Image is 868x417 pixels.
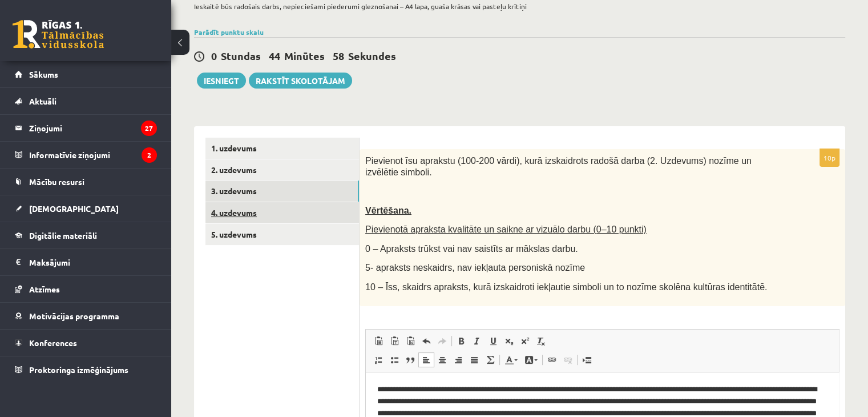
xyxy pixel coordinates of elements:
span: 10 – Īss, skaidrs apraksts, kurā izskaidroti iekļautie simboli un to nozīme skolēna kultūras iden... [365,282,767,292]
button: Iesniegt [197,73,246,89]
a: Unlink [560,352,576,367]
a: Text Color [501,352,521,367]
i: 27 [141,121,157,136]
a: 4. uzdevums [205,202,359,223]
a: Aktuāli [15,88,157,114]
span: Proktoringa izmēģinājums [29,364,128,375]
a: [DEMOGRAPHIC_DATA] [15,195,157,222]
a: Proktoringa izmēģinājums [15,356,157,383]
p: 10p [819,149,839,167]
a: Mācību resursi [15,169,157,195]
span: Pievienot īsu aprakstu (100-200 vārdi), kurā izskaidrots radošā darba (2. Uzdevums) nozīme un izv... [365,156,752,178]
span: 0 [211,49,217,62]
a: Paste from Word [402,334,418,348]
legend: Maksājumi [29,249,157,275]
a: Digitālie materiāli [15,222,157,248]
a: Konferences [15,330,157,356]
span: 0 – Apraksts trūkst vai nav saistīts ar mākslas darbu. [365,244,578,254]
a: Atzīmes [15,276,157,302]
a: Subscript [501,334,517,348]
a: 2. uzdevums [205,159,359,181]
body: Editor, wiswyg-editor-user-answer-47433979375800 [11,11,462,118]
a: Bold (Ctrl+B) [453,334,469,348]
span: [DEMOGRAPHIC_DATA] [29,203,119,214]
span: 44 [269,49,280,62]
span: Stundas [221,49,261,62]
a: Insert/Remove Bulleted List [386,352,402,367]
a: Align Left [418,352,434,367]
span: Atzīmes [29,284,60,294]
a: 1. uzdevums [205,138,359,159]
a: Motivācijas programma [15,303,157,329]
a: Math [482,352,498,367]
a: Block Quote [402,352,418,367]
a: Insert Page Break for Printing [579,352,595,367]
a: Undo (Ctrl+Z) [418,334,434,348]
span: Minūtes [284,49,325,62]
a: Background Color [521,352,541,367]
span: Pievienotā apraksta kvalitāte un saikne ar vizuālo darbu (0–10 punkti) [365,224,647,234]
span: Mācību resursi [29,177,84,187]
a: 5. uzdevums [205,224,359,245]
legend: Ziņojumi [29,115,157,141]
a: Paste as plain text (Ctrl+Shift+V) [386,334,402,348]
span: 58 [333,49,344,62]
a: Superscript [517,334,533,348]
a: Paste (Ctrl+V) [370,334,386,348]
a: Underline (Ctrl+U) [485,334,501,348]
a: Justify [466,352,482,367]
i: 2 [142,147,157,163]
a: Remove Format [533,334,549,348]
p: Ieskaitē būs radošais darbs, nepieciešami piederumi gleznošanai – A4 lapa, guaša krāsas vai paste... [194,1,839,11]
a: Align Right [450,352,466,367]
span: Konferences [29,338,77,348]
a: Informatīvie ziņojumi2 [15,142,157,168]
span: Digitālie materiāli [29,230,97,240]
a: 3. uzdevums [205,181,359,202]
a: Center [434,352,450,367]
a: Ziņojumi27 [15,115,157,141]
a: Italic (Ctrl+I) [469,334,485,348]
a: Parādīt punktu skalu [194,27,264,37]
span: Aktuāli [29,96,56,106]
span: Sākums [29,69,58,79]
a: Link (Ctrl+K) [544,352,560,367]
legend: Informatīvie ziņojumi [29,142,157,168]
a: Redo (Ctrl+Y) [434,334,450,348]
a: Rīgas 1. Tālmācības vidusskola [13,20,104,49]
a: Rakstīt skolotājam [249,73,352,89]
span: 5- apraksts neskaidrs, nav iekļauta personiskā nozīme [365,263,585,272]
a: Maksājumi [15,249,157,275]
span: Motivācijas programma [29,311,119,321]
span: Vērtēšana. [365,206,411,215]
a: Insert/Remove Numbered List [370,352,386,367]
a: Sākums [15,61,157,87]
span: Sekundes [348,49,396,62]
